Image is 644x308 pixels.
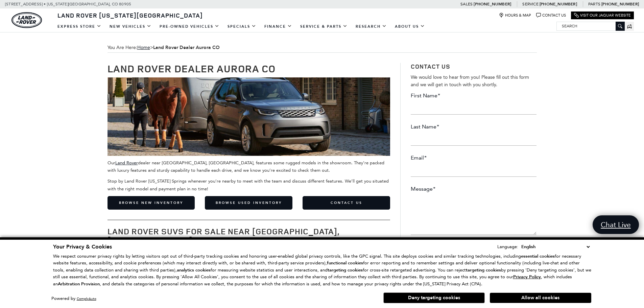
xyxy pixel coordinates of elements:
[153,44,220,51] strong: Land Rover Dealer Aurora CO
[51,297,96,301] div: Powered by
[108,196,195,210] a: Browse New Inventory
[303,196,390,210] a: Contact Us
[105,21,156,32] a: New Vehicles
[352,21,391,32] a: Research
[11,12,42,28] a: land-rover
[411,123,439,131] label: Last Name
[497,244,518,249] div: Language:
[466,267,501,273] strong: targeting cookies
[536,13,566,18] a: Contact Us
[53,243,112,251] span: Your Privacy & Cookies
[77,297,96,301] a: ComplyAuto
[601,1,639,7] a: [PHONE_NUMBER]
[296,21,352,32] a: Service & Parts
[327,260,363,266] strong: functional cookies
[108,177,390,192] p: Stop by Land Rover [US_STATE] Springs whenever you’re nearby to meet with the team and discuss di...
[574,13,631,18] a: Visit Our Jaguar Website
[260,21,296,32] a: Finance
[57,11,203,19] span: Land Rover [US_STATE][GEOGRAPHIC_DATA]
[513,274,541,280] u: Privacy Policy
[460,2,473,6] span: Sales
[499,13,531,18] a: Hours & Map
[391,21,429,32] a: About Us
[474,1,511,7] a: [PHONE_NUMBER]
[411,154,427,162] label: Email
[490,293,591,303] button: Allow all cookies
[557,22,624,30] input: Search
[411,92,440,99] label: First Name
[108,227,390,245] h2: Land Rover SUVs for Sale near [GEOGRAPHIC_DATA], [GEOGRAPHIC_DATA]
[588,2,600,6] span: Parts
[205,196,292,210] a: Browse Used Inventory
[108,43,537,53] span: You Are Here:
[137,45,220,50] span: >
[53,253,591,288] p: We respect consumer privacy rights by letting visitors opt out of third-party tracking cookies an...
[137,45,150,50] a: Home
[513,274,541,279] a: Privacy Policy
[53,21,105,32] a: EXPRESS STORE
[593,215,639,234] a: Chat Live
[383,292,485,303] button: Deny targeting cookies
[11,12,42,28] img: Land Rover
[328,267,363,273] strong: targeting cookies
[108,159,390,174] p: Our dealer near [GEOGRAPHIC_DATA], [GEOGRAPHIC_DATA], features some rugged models in the showroom...
[108,43,537,53] div: Breadcrumbs
[58,281,100,287] strong: Arbitration Provision
[520,243,591,251] select: Language Select
[521,253,555,259] strong: essential cookies
[108,63,390,74] h1: Land Rover Dealer Aurora CO
[108,77,390,156] img: Land Rover Discovery Towing
[177,267,211,273] strong: analytics cookies
[53,11,207,19] a: Land Rover [US_STATE][GEOGRAPHIC_DATA]
[156,21,223,32] a: Pre-Owned Vehicles
[540,1,577,7] a: [PHONE_NUMBER]
[5,2,131,6] a: [STREET_ADDRESS] • [US_STATE][GEOGRAPHIC_DATA], CO 80905
[522,2,538,6] span: Service
[597,220,634,229] span: Chat Live
[411,185,435,193] label: Message
[411,63,536,70] h3: Contact Us
[115,160,138,165] a: Land Rover
[411,74,529,88] span: We would love to hear from you! Please fill out this form and we will get in touch with you shortly.
[223,21,260,32] a: Specials
[53,21,429,32] nav: Main Navigation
